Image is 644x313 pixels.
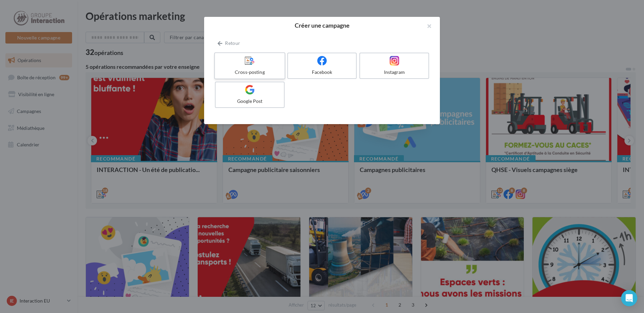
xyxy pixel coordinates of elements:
h2: Créer une campagne [215,22,429,28]
div: Cross-posting [218,69,282,76]
button: Retour [215,39,243,47]
div: Open Intercom Messenger [621,290,637,306]
div: Instagram [363,69,426,76]
div: Google Post [218,98,281,105]
div: Facebook [291,69,354,76]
